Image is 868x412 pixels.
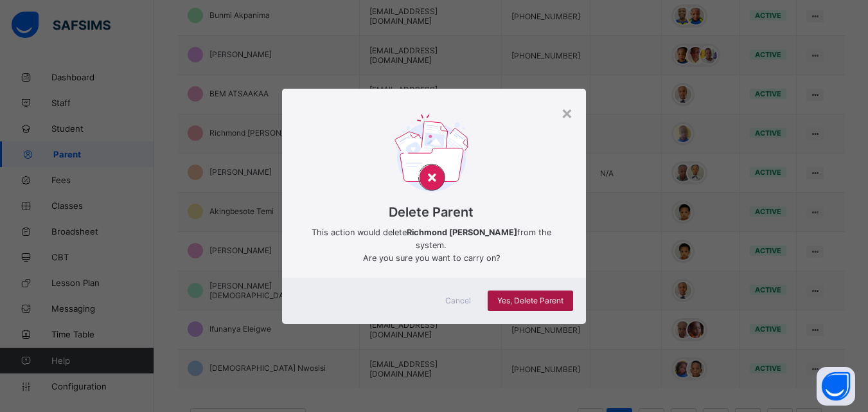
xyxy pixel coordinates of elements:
[301,226,561,265] span: This action would delete from the system. Are you sure you want to carry on?
[445,296,471,305] span: Cancel
[561,102,573,123] div: ×
[407,228,517,237] strong: Richmond [PERSON_NAME]
[817,367,855,406] button: Open asap
[497,296,563,305] span: Yes, Delete Parent
[394,114,468,196] img: delet-svg.b138e77a2260f71d828f879c6b9dcb76.svg
[301,204,561,220] span: Delete Parent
